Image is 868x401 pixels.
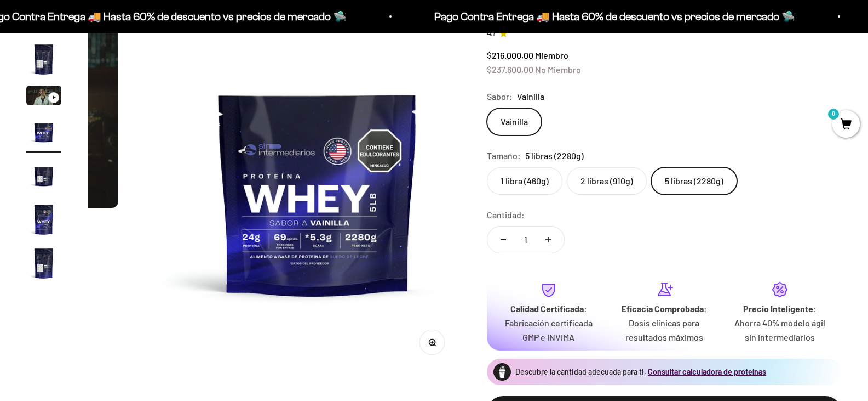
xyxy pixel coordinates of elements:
img: Proteína Whey - Vainilla [26,42,61,77]
button: Ir al artículo 3 [26,86,61,109]
strong: Eficacia Comprobada: [622,303,707,314]
button: Ir al artículo 4 [26,114,61,153]
mark: 0 [827,108,840,121]
span: 5 libras (2280g) [525,149,584,163]
span: Miembro [535,50,568,60]
p: Pago Contra Entrega 🚚 Hasta 60% de descuento vs precios de mercado 🛸 [429,8,790,25]
p: Fabricación certificada GMP e INVIMA [500,316,598,344]
button: Ir al artículo 6 [26,202,61,240]
img: Proteína Whey - Vainilla [26,158,61,193]
button: Ir al artículo 7 [26,246,61,284]
span: Descubre la cantidad adecuada para ti. [515,367,646,376]
img: Proteína Whey - Vainilla [26,114,61,149]
button: Aumentar cantidad [532,227,564,253]
span: $216.000,00 [487,50,533,60]
img: Proteína Whey - Vainilla [26,246,61,281]
span: $237.600,00 [487,64,533,75]
img: Proteína Whey - Vainilla [26,202,61,237]
a: 0 [832,119,860,131]
p: Ahorra 40% modelo ágil sin intermediarios [731,316,829,344]
span: 4.7 [487,27,496,39]
p: Dosis clínicas para resultados máximos [615,316,713,344]
strong: Calidad Certificada: [510,303,587,314]
span: No Miembro [535,64,581,75]
label: Cantidad: [487,208,525,222]
button: Consultar calculadora de proteínas [648,366,766,377]
button: Ir al artículo 2 [26,42,61,80]
a: 4.74.7 de 5.0 estrellas [487,27,842,39]
legend: Sabor: [487,89,513,104]
img: Proteína [493,363,511,381]
span: Vainilla [517,89,544,104]
legend: Tamaño: [487,149,521,163]
button: Ir al artículo 5 [26,158,61,196]
button: Reducir cantidad [487,227,519,253]
strong: Precio Inteligente: [743,303,817,314]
